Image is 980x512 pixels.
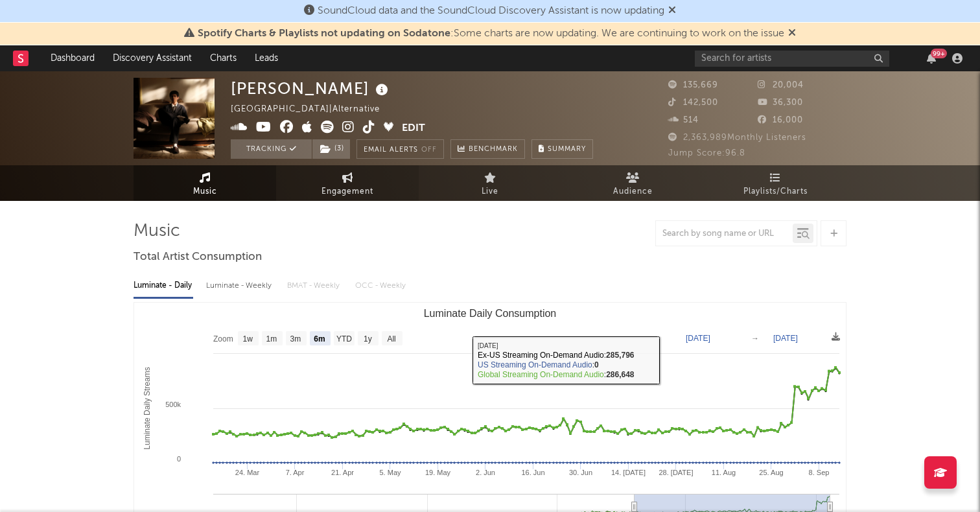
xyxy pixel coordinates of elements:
text: 500k [165,401,181,408]
text: All [387,334,395,343]
div: [PERSON_NAME] [231,78,391,99]
text: 3m [290,334,301,343]
text: 1m [266,334,277,343]
text: 21. Apr [331,469,354,476]
text: 0 [177,455,181,463]
a: Dashboard [41,45,104,71]
text: Luminate Daily Streams [143,367,152,449]
button: (3) [312,139,350,159]
input: Search by song name or URL [656,229,793,239]
text: → [751,334,759,343]
span: 16,000 [758,116,803,124]
a: Playlists/Charts [704,165,846,201]
text: 19. May [425,469,451,476]
a: Engagement [276,165,419,201]
text: 28. [DATE] [659,469,694,476]
text: 1y [364,334,372,343]
text: 25. Aug [759,469,783,476]
div: 99 + [931,49,947,58]
text: 8. Sep [809,469,830,476]
button: Email AlertsOff [356,139,444,159]
text: [DATE] [686,334,710,343]
text: YTD [336,334,352,343]
div: [GEOGRAPHIC_DATA] | Alternative [231,102,395,117]
a: Music [134,165,276,201]
text: 5. May [379,469,401,476]
input: Search for artists [695,51,889,67]
text: 30. Jun [569,469,592,476]
text: 6m [314,334,325,343]
div: Luminate - Weekly [206,275,274,297]
text: 1w [243,334,253,343]
span: Total Artist Consumption [134,250,262,265]
text: 7. Apr [286,469,305,476]
span: Benchmark [469,142,518,157]
a: Live [419,165,561,201]
a: Charts [201,45,246,71]
text: Zoom [213,334,233,343]
span: 20,004 [758,81,804,89]
span: SoundCloud data and the SoundCloud Discovery Assistant is now updating [318,6,664,16]
span: Playlists/Charts [743,184,808,200]
text: 11. Aug [712,469,736,476]
button: Summary [531,139,593,159]
span: : Some charts are now updating. We are continuing to work on the issue [198,29,784,39]
span: 2,363,989 Monthly Listeners [668,134,806,142]
a: Benchmark [450,139,525,159]
span: Engagement [321,184,373,200]
span: 135,669 [668,81,718,89]
span: Jump Score: 96.8 [668,149,745,157]
span: ( 3 ) [312,139,351,159]
button: Tracking [231,139,312,159]
span: 514 [668,116,699,124]
text: 2. Jun [476,469,495,476]
text: [DATE] [773,334,798,343]
em: Off [421,146,437,154]
span: Spotify Charts & Playlists not updating on Sodatone [198,29,450,39]
a: Leads [246,45,287,71]
span: Music [193,184,217,200]
span: 36,300 [758,99,803,107]
span: Dismiss [668,6,676,16]
a: Discovery Assistant [104,45,201,71]
div: Luminate - Daily [134,275,193,297]
span: Dismiss [788,29,796,39]
span: Summary [548,146,586,153]
a: Audience [561,165,704,201]
text: Luminate Daily Consumption [424,308,557,319]
text: 16. Jun [521,469,544,476]
text: 14. [DATE] [611,469,646,476]
span: Live [482,184,498,200]
button: 99+ [927,53,936,64]
text: 24. Mar [235,469,260,476]
span: Audience [613,184,653,200]
button: Edit [402,121,425,137]
span: 142,500 [668,99,718,107]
